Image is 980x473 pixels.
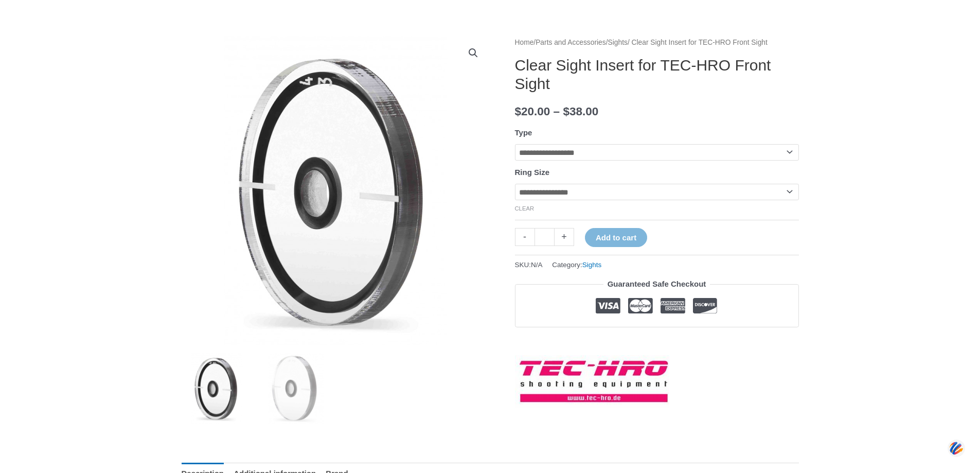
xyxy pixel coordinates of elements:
[515,39,534,46] a: Home
[515,56,799,93] h1: Clear Sight Insert for TEC-HRO Front Sight
[563,105,598,118] bdi: 38.00
[515,355,669,408] a: TEC-HRO Shooting Equipment
[515,36,799,49] nav: Breadcrumb
[552,258,601,271] span: Category:
[603,277,710,291] legend: Guaranteed Safe Checkout
[515,335,799,347] iframe: Customer reviews powered by Trustpilot
[515,168,550,177] label: Ring Size
[585,228,647,247] button: Add to cart
[531,261,543,269] span: N/A
[563,105,569,118] span: $
[515,228,534,246] a: -
[534,228,555,246] input: Product quantity
[582,261,602,269] a: Sights
[554,105,560,118] span: –
[608,39,628,46] a: Sights
[515,105,550,118] bdi: 20.00
[515,205,534,212] a: Clear options
[515,258,543,271] span: SKU:
[948,439,965,458] img: svg+xml;base64,PHN2ZyB3aWR0aD0iNDQiIGhlaWdodD0iNDQiIHZpZXdCb3g9IjAgMCA0NCA0NCIgZmlsbD0ibm9uZSIgeG...
[555,228,574,246] a: +
[536,39,606,46] a: Parts and Accessories
[260,353,332,424] img: Clear Sight Insert for TEC-HRO Front Sight - Image 2
[182,353,253,424] img: Clear Sight Insert for TEC-HRO Front Sight
[515,105,522,118] span: $
[515,128,532,137] label: Type
[464,44,483,62] a: View full-screen image gallery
